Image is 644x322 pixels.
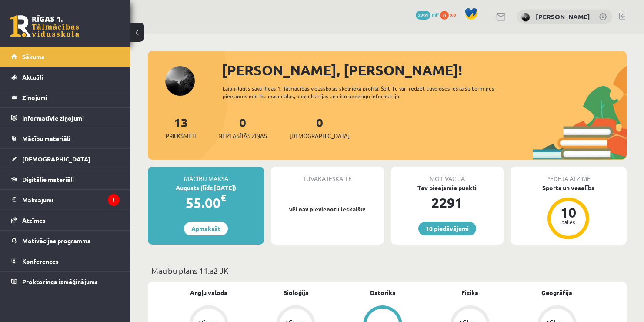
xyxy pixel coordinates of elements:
[184,222,228,235] a: Apmaksāt
[511,183,627,241] a: Sports un veselība 10 balles
[511,167,627,183] div: Pēdējā atzīme
[11,67,120,87] a: Aktuāli
[148,192,264,213] div: 55.00
[11,272,120,292] a: Proktoringa izmēģinājums
[541,288,572,297] a: Ģeogrāfija
[11,149,120,169] a: [DEMOGRAPHIC_DATA]
[22,134,70,142] span: Mācību materiāli
[11,210,120,230] a: Atzīmes
[22,73,43,81] span: Aktuāli
[290,114,350,140] a: 0[DEMOGRAPHIC_DATA]
[391,183,504,192] div: Tev pieejamie punkti
[432,11,439,18] span: mP
[275,205,379,214] p: Vēl nav pievienotu ieskaišu!
[22,190,120,210] legend: Maksājumi
[148,183,264,192] div: Augusts (līdz [DATE])
[440,11,449,20] span: 0
[22,237,91,245] span: Motivācijas programma
[391,167,504,183] div: Motivācija
[22,155,90,163] span: [DEMOGRAPHIC_DATA]
[536,12,590,21] a: [PERSON_NAME]
[11,108,120,128] a: Informatīvie ziņojumi
[11,190,120,210] a: Maksājumi1
[166,114,196,140] a: 13Priekšmeti
[22,216,46,224] span: Atzīmes
[222,60,627,80] div: [PERSON_NAME], [PERSON_NAME]!
[416,11,430,20] span: 2291
[11,47,120,67] a: Sākums
[271,167,384,183] div: Tuvākā ieskaite
[223,84,510,100] div: Laipni lūgts savā Rīgas 1. Tālmācības vidusskolas skolnieka profilā. Šeit Tu vari redzēt tuvojošo...
[166,131,196,140] span: Priekšmeti
[511,183,627,192] div: Sports un veselība
[108,194,120,206] i: 1
[22,175,74,183] span: Digitālie materiāli
[418,222,476,235] a: 10 piedāvājumi
[11,87,120,107] a: Ziņojumi
[218,114,267,140] a: 0Neizlasītās ziņas
[22,87,120,107] legend: Ziņojumi
[22,108,120,128] legend: Informatīvie ziņojumi
[555,205,581,219] div: 10
[521,13,530,22] img: Daniela Ņeupokojeva
[22,53,44,60] span: Sākums
[450,11,456,18] span: xp
[151,265,623,276] p: Mācību plāns 11.a2 JK
[11,251,120,271] a: Konferences
[391,192,504,213] div: 2291
[11,128,120,148] a: Mācību materiāli
[283,288,309,297] a: Bioloģija
[220,191,226,204] span: €
[22,278,98,285] span: Proktoringa izmēģinājums
[22,257,59,265] span: Konferences
[218,131,267,140] span: Neizlasītās ziņas
[461,288,478,297] a: Fizika
[10,15,79,37] a: Rīgas 1. Tālmācības vidusskola
[290,131,350,140] span: [DEMOGRAPHIC_DATA]
[555,219,581,225] div: balles
[370,288,396,297] a: Datorika
[11,231,120,251] a: Motivācijas programma
[190,288,227,297] a: Angļu valoda
[416,11,439,18] a: 2291 mP
[440,11,460,18] a: 0 xp
[148,167,264,183] div: Mācību maksa
[11,169,120,189] a: Digitālie materiāli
